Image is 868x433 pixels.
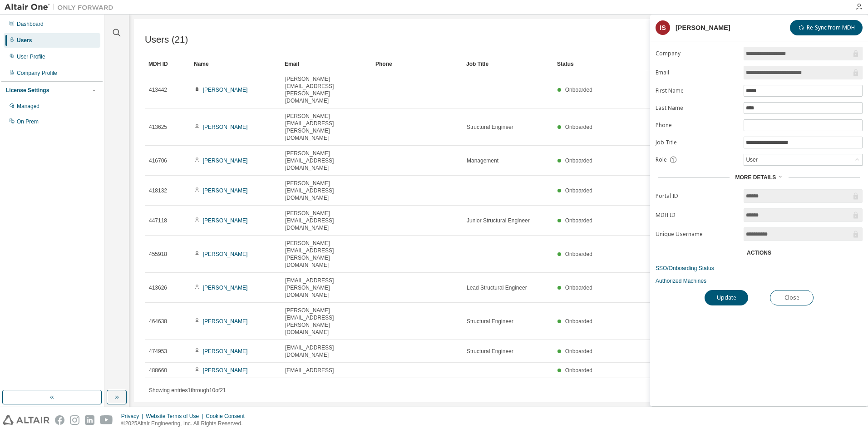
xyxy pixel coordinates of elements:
span: Onboarded [565,187,592,194]
span: [PERSON_NAME][EMAIL_ADDRESS][PERSON_NAME][DOMAIN_NAME] [285,240,368,269]
span: Junior Structural Engineer [467,217,530,224]
a: SSO/Onboarding Status [656,265,863,272]
span: [EMAIL_ADDRESS][DOMAIN_NAME] [285,344,368,359]
div: Website Terms of Use [146,413,206,420]
span: Onboarded [565,367,592,374]
div: User Profile [17,53,45,60]
span: 488660 [149,367,167,374]
button: Update [705,290,748,305]
div: Job Title [466,57,550,71]
span: [PERSON_NAME][EMAIL_ADDRESS][DOMAIN_NAME] [285,180,368,202]
span: [PERSON_NAME][EMAIL_ADDRESS][DOMAIN_NAME] [285,150,368,172]
span: 464638 [149,318,167,325]
img: youtube.svg [100,415,113,425]
div: Actions [747,249,771,256]
div: Dashboard [17,20,44,28]
div: Phone [375,57,459,71]
img: facebook.svg [55,415,64,425]
span: [PERSON_NAME][EMAIL_ADDRESS][PERSON_NAME][DOMAIN_NAME] [285,307,368,336]
span: 474953 [149,348,167,355]
span: 418132 [149,187,167,194]
span: [EMAIL_ADDRESS][PERSON_NAME][DOMAIN_NAME] [285,277,368,299]
span: Onboarded [565,251,592,257]
span: Onboarded [565,285,592,291]
div: Status [557,57,805,71]
span: [PERSON_NAME][EMAIL_ADDRESS][PERSON_NAME][DOMAIN_NAME] [285,75,368,104]
div: Managed [17,103,39,110]
span: Onboarded [565,348,592,354]
span: [PERSON_NAME][EMAIL_ADDRESS][DOMAIN_NAME] [285,210,368,231]
span: Management [467,157,498,164]
span: Lead Structural Engineer [467,284,527,291]
a: [PERSON_NAME] [203,348,248,354]
span: Onboarded [565,87,592,93]
div: Users [17,37,32,44]
div: Company Profile [17,69,57,77]
div: License Settings [6,87,49,94]
label: Portal ID [656,192,738,200]
a: [PERSON_NAME] [203,217,248,224]
div: User [745,155,759,165]
label: Job Title [656,139,738,146]
span: Onboarded [565,318,592,325]
a: [PERSON_NAME] [203,285,248,291]
span: 416706 [149,157,167,164]
div: Privacy [121,413,146,420]
span: Structural Engineer [467,318,513,325]
img: linkedin.svg [85,415,94,425]
label: Last Name [656,104,738,112]
span: [EMAIL_ADDRESS] [285,367,334,374]
a: [PERSON_NAME] [203,251,248,257]
a: [PERSON_NAME] [203,157,248,164]
span: Onboarded [565,124,592,130]
a: [PERSON_NAME] [203,124,248,130]
a: [PERSON_NAME] [203,367,248,374]
label: Unique Username [656,231,738,238]
p: © 2025 Altair Engineering, Inc. All Rights Reserved. [121,420,250,428]
a: [PERSON_NAME] [203,187,248,194]
a: [PERSON_NAME] [203,318,248,325]
span: 413442 [149,86,167,93]
label: Company [656,50,738,57]
label: Phone [656,122,738,129]
span: Onboarded [565,157,592,164]
label: Email [656,69,738,76]
span: Role [656,156,667,163]
label: First Name [656,87,738,94]
span: Onboarded [565,217,592,224]
label: MDH ID [656,212,738,219]
span: 447118 [149,217,167,224]
span: Structural Engineer [467,123,513,131]
span: 413626 [149,284,167,291]
div: On Prem [17,118,39,125]
div: Cookie Consent [206,413,250,420]
span: Users (21) [145,34,188,45]
span: Structural Engineer [467,348,513,355]
div: MDH ID [148,57,187,71]
span: 455918 [149,251,167,258]
span: [PERSON_NAME][EMAIL_ADDRESS][PERSON_NAME][DOMAIN_NAME] [285,113,368,142]
img: altair_logo.svg [3,415,49,425]
div: Name [194,57,277,71]
span: Showing entries 1 through 10 of 21 [149,387,226,394]
a: [PERSON_NAME] [203,87,248,93]
div: User [744,154,862,165]
div: Email [285,57,368,71]
a: Authorized Machines [656,277,863,285]
div: IS [656,20,670,35]
span: More Details [735,174,776,181]
span: 413625 [149,123,167,131]
div: [PERSON_NAME] [676,24,730,31]
img: instagram.svg [70,415,79,425]
button: Close [770,290,814,305]
button: Re-Sync from MDH [790,20,863,35]
img: Altair One [5,3,118,12]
